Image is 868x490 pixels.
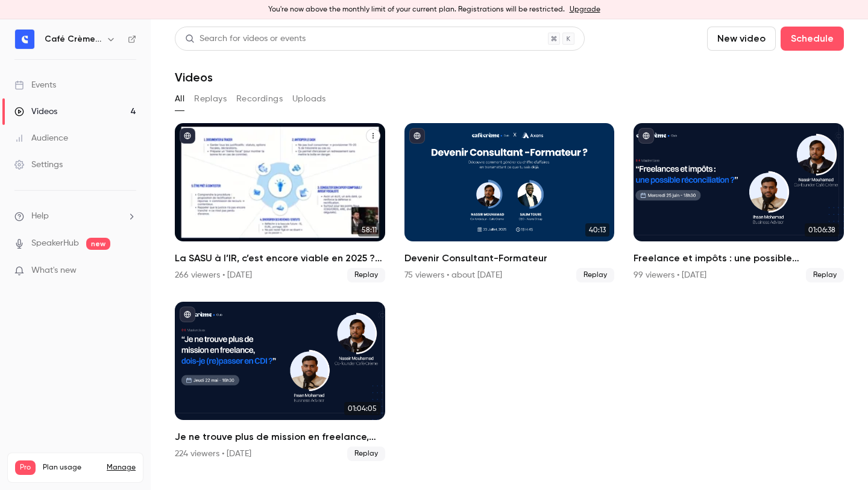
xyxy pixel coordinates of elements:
[31,237,79,250] a: SpeakerHub
[404,123,615,282] a: 40:13Devenir Consultant-Formateur75 viewers • about [DATE]Replay
[175,89,184,109] button: All
[194,89,227,109] button: Replays
[180,307,195,322] button: published
[175,430,385,444] h2: Je ne trouve plus de mission en freelance, dois-je (re)passer en CDI ? [MASTERCLASS]
[634,269,706,281] div: 99 viewers • [DATE]
[409,128,425,144] button: published
[404,251,615,266] h2: Devenir Consultant-Formateur
[43,463,99,472] span: Plan usage
[175,269,252,281] div: 266 viewers • [DATE]
[175,70,213,84] h1: Videos
[175,123,385,282] a: 58:11La SASU à l’IR, c’est encore viable en 2025 ? [MASTERCLASS]266 viewers • [DATE]Replay
[14,210,136,223] li: help-dropdown-opener
[31,210,49,223] span: Help
[576,268,614,282] span: Replay
[185,33,306,45] div: Search for videos or events
[805,223,839,237] span: 01:06:38
[175,302,385,461] a: 01:04:05Je ne trouve plus de mission en freelance, dois-je (re)passer en CDI ? [MASTERCLASS]224 v...
[404,269,502,281] div: 75 viewers • about [DATE]
[175,27,844,483] section: Videos
[31,264,77,277] span: What's new
[292,89,326,109] button: Uploads
[14,106,57,118] div: Videos
[14,79,56,91] div: Events
[107,463,136,472] a: Manage
[585,223,609,237] span: 40:13
[707,27,776,51] button: New video
[175,123,385,282] li: La SASU à l’IR, c’est encore viable en 2025 ? [MASTERCLASS]
[175,302,385,461] li: Je ne trouve plus de mission en freelance, dois-je (re)passer en CDI ? [MASTERCLASS]
[634,251,844,266] h2: Freelance et impôts : une possible réconciliation ? [MASTERCLASS]
[175,251,385,266] h2: La SASU à l’IR, c’est encore viable en 2025 ? [MASTERCLASS]
[806,268,844,282] span: Replay
[570,5,600,14] a: Upgrade
[14,159,63,171] div: Settings
[634,123,844,282] a: 01:06:38Freelance et impôts : une possible réconciliation ? [MASTERCLASS]99 viewers • [DATE]Replay
[86,238,110,250] span: new
[175,123,844,461] ul: Videos
[15,30,34,49] img: Café Crème Club
[14,132,68,144] div: Audience
[638,128,654,144] button: published
[180,128,195,144] button: published
[781,27,844,51] button: Schedule
[175,448,251,460] div: 224 viewers • [DATE]
[45,33,101,45] h6: Café Crème Club
[15,460,36,475] span: Pro
[347,268,385,282] span: Replay
[347,447,385,461] span: Replay
[344,402,380,415] span: 01:04:05
[358,223,380,237] span: 58:11
[236,89,283,109] button: Recordings
[404,123,615,282] li: Devenir Consultant-Formateur
[634,123,844,282] li: Freelance et impôts : une possible réconciliation ? [MASTERCLASS]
